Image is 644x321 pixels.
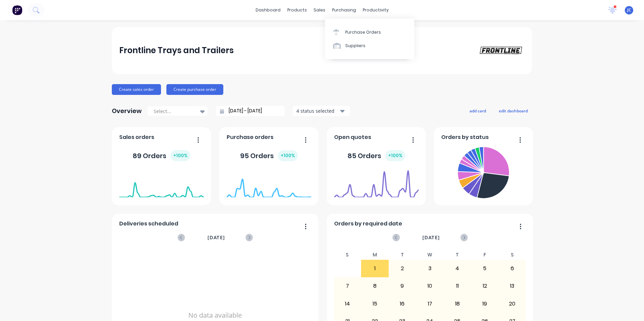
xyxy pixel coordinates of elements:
div: 20 [499,295,526,312]
div: 9 [389,278,416,294]
span: Deliveries scheduled [119,220,178,228]
span: Sales orders [119,133,154,141]
div: 95 Orders [240,150,298,161]
div: 13 [499,278,526,294]
span: [DATE] [422,234,440,241]
div: purchasing [329,5,359,15]
div: productivity [359,5,392,15]
span: [DATE] [207,234,225,241]
div: Purchase Orders [345,29,381,35]
div: M [361,250,389,260]
div: 5 [471,260,498,277]
div: 12 [471,278,498,294]
div: F [471,250,498,260]
div: + 100 % [278,150,298,161]
div: 85 Orders [348,150,405,161]
div: 4 [444,260,471,277]
div: 16 [389,295,416,312]
span: JC [627,7,631,13]
img: Frontline Trays and Trailers [478,45,525,56]
div: T [389,250,416,260]
div: 8 [361,278,388,294]
span: Purchase orders [227,133,273,141]
span: Orders by status [441,133,489,141]
div: 18 [444,295,471,312]
div: S [334,250,361,260]
button: Create sales order [112,84,161,95]
div: Overview [112,104,142,118]
a: Suppliers [325,39,414,52]
div: S [498,250,526,260]
div: 3 [416,260,443,277]
div: T [444,250,471,260]
span: Orders by required date [334,220,402,228]
div: 4 status selected [296,107,339,114]
div: sales [310,5,329,15]
div: 7 [334,278,361,294]
span: Open quotes [334,133,371,141]
div: + 100 % [170,150,190,161]
div: 14 [334,295,361,312]
div: 17 [416,295,443,312]
div: 2 [389,260,416,277]
div: Suppliers [345,43,365,49]
div: 11 [444,278,471,294]
div: products [284,5,310,15]
button: 4 status selected [293,106,350,116]
div: W [416,250,444,260]
div: 89 Orders [133,150,190,161]
div: 15 [361,295,388,312]
button: Create purchase order [166,84,223,95]
div: 6 [499,260,526,277]
div: 1 [361,260,388,277]
div: 10 [416,278,443,294]
a: dashboard [252,5,284,15]
button: add card [465,106,490,115]
button: edit dashboard [494,106,532,115]
a: Purchase Orders [325,25,414,39]
div: + 100 % [385,150,405,161]
img: Factory [12,5,22,15]
div: 19 [471,295,498,312]
div: Frontline Trays and Trailers [119,44,234,57]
